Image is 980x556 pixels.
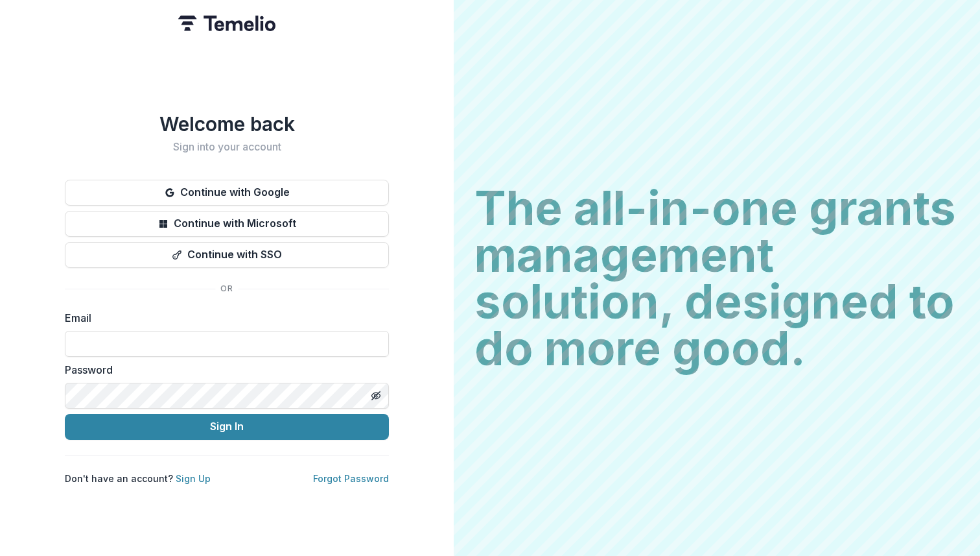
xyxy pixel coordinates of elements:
p: Don't have an account? [65,472,211,485]
label: Email [65,310,381,326]
button: Continue with Microsoft [65,211,389,237]
h2: Sign into your account [65,141,389,153]
button: Toggle password visibility [366,385,386,406]
button: Sign In [65,414,389,440]
button: Continue with Google [65,180,389,206]
h1: Welcome back [65,112,389,136]
a: Sign Up [176,473,211,484]
label: Password [65,362,381,378]
img: Temelio [178,16,275,31]
a: Forgot Password [313,473,389,484]
button: Continue with SSO [65,242,389,268]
